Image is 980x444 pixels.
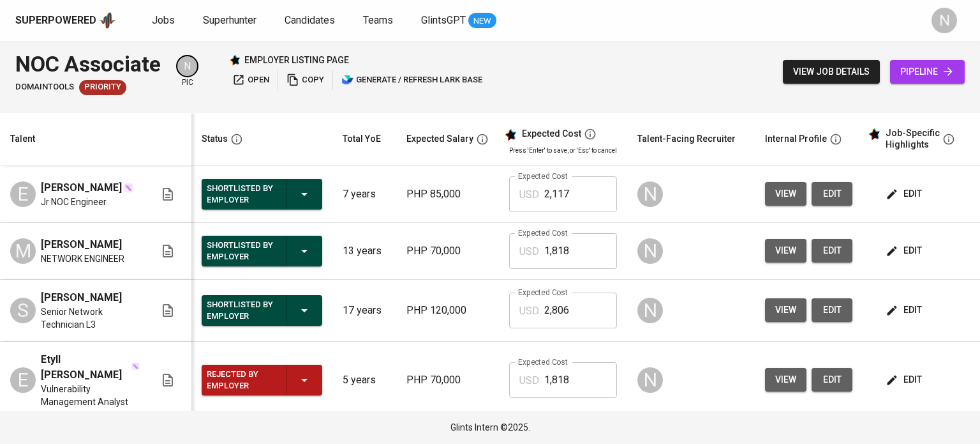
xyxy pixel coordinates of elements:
[207,366,276,394] div: Rejected by Employer
[343,243,386,259] p: 13 years
[41,195,107,208] span: Jr NOC Engineer
[637,298,663,323] div: N
[341,73,482,88] span: generate / refresh lark base
[886,128,940,150] div: Job-Specific Highlights
[883,368,927,392] button: edit
[343,187,386,202] p: 7 years
[41,252,124,265] span: NETWORK ENGINEER
[123,183,133,193] img: magic_wand.svg
[519,303,539,319] p: USD
[15,49,161,80] div: NOC Associate
[283,70,327,90] button: copy
[822,186,842,202] span: edit
[519,373,539,388] p: USD
[343,303,386,318] p: 17 years
[406,131,473,147] div: Expected Salary
[10,298,36,323] div: S
[15,81,74,93] span: DomainTools
[202,179,322,210] button: Shortlisted by Employer
[890,60,965,84] a: pipeline
[131,362,140,371] img: magic_wand.svg
[765,298,806,322] button: view
[775,186,796,202] span: view
[41,237,122,252] span: [PERSON_NAME]
[41,305,140,331] span: Senior Network Technician L3
[868,128,880,141] img: glints_star.svg
[421,14,466,26] span: GlintsGPT
[406,303,489,318] p: PHP 120,000
[883,239,927,263] button: edit
[10,131,35,147] div: Talent
[793,64,870,80] span: view job details
[99,11,116,30] img: app logo
[207,296,276,325] div: Shortlisted by Employer
[883,298,927,322] button: edit
[765,239,806,263] button: view
[519,187,539,203] p: USD
[152,13,177,29] a: Jobs
[822,302,842,318] span: edit
[229,70,272,90] button: open
[522,128,581,140] div: Expected Cost
[341,73,354,86] img: lark
[79,81,126,93] span: Priority
[900,64,954,80] span: pipeline
[15,11,116,30] a: Superpoweredapp logo
[176,55,198,88] div: pic
[888,186,922,202] span: edit
[775,243,796,259] span: view
[285,13,338,29] a: Candidates
[203,13,259,29] a: Superhunter
[765,131,827,147] div: Internal Profile
[932,8,957,33] div: N
[41,290,122,305] span: [PERSON_NAME]
[207,237,276,265] div: Shortlisted by Employer
[822,372,842,388] span: edit
[765,182,806,206] button: view
[888,243,922,259] span: edit
[286,73,324,88] span: copy
[207,180,276,208] div: Shortlisted by Employer
[41,383,140,408] span: Vulnerability Management Analyst
[10,367,36,393] div: E
[783,60,880,84] button: view job details
[883,182,927,206] button: edit
[285,14,335,26] span: Candidates
[343,372,386,388] p: 5 years
[232,73,269,88] span: open
[812,298,852,322] a: edit
[509,146,617,155] p: Press 'Enter' to save, or 'Esc' to cancel
[79,80,126,95] div: New Job received from Demand Team, Client Priority
[363,14,393,26] span: Teams
[888,372,922,388] span: edit
[202,295,322,326] button: Shortlisted by Employer
[176,55,198,77] div: N
[822,243,842,259] span: edit
[406,187,489,202] p: PHP 85,000
[637,181,663,207] div: N
[812,239,852,263] button: edit
[10,181,36,207] div: E
[10,238,36,264] div: M
[406,243,489,259] p: PHP 70,000
[812,368,852,392] button: edit
[363,13,396,29] a: Teams
[468,15,496,27] span: NEW
[637,238,663,264] div: N
[343,131,381,147] div: Total YoE
[202,365,322,395] button: Rejected by Employer
[338,70,486,90] button: lark generate / refresh lark base
[775,302,796,318] span: view
[15,13,96,28] div: Superpowered
[421,13,496,29] a: GlintsGPT NEW
[229,54,241,66] img: Glints Star
[637,367,663,393] div: N
[812,182,852,206] button: edit
[152,14,175,26] span: Jobs
[504,128,517,141] img: glints_star.svg
[888,302,922,318] span: edit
